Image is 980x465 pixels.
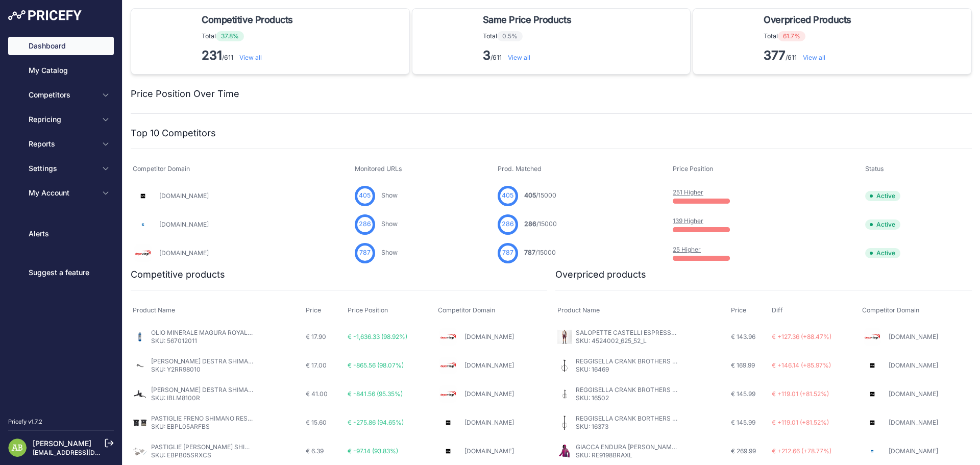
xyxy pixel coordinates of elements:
a: Show [381,191,398,199]
h2: Competitive products [131,267,225,282]
a: [DOMAIN_NAME] [159,192,209,200]
button: Reports [8,135,114,153]
span: 787 [502,248,513,258]
span: € -275.86 (94.65%) [348,419,404,426]
a: 286/15000 [524,220,557,228]
span: My Account [29,188,95,198]
a: [DOMAIN_NAME] [159,249,209,257]
a: [PERSON_NAME] DESTRA SHIMANO XT BL-M8100 [151,357,299,365]
span: 405 [524,191,536,199]
a: OLIO MINERALE MAGURA ROYAL BLOOD 250 ML [151,329,294,336]
a: My Catalog [8,61,114,80]
span: € -865.56 (98.07%) [348,361,404,369]
p: SKU: 567012011 [151,337,253,345]
span: Prod. Matched [498,165,542,173]
p: SKU: RE9198BRAXL [576,451,678,459]
a: View all [508,54,530,61]
span: Product Name [133,306,175,314]
span: 61.7% [778,31,805,41]
span: € 145.99 [731,390,755,398]
p: SKU: 4524002_625_52_L [576,337,678,345]
h2: Price Position Over Time [131,87,239,101]
nav: Sidebar [8,37,114,405]
span: Status [865,165,884,173]
p: SKU: 16502 [576,394,678,402]
button: My Account [8,184,114,202]
p: Total [483,31,575,41]
span: Competitors [29,90,95,100]
span: € 17.90 [306,333,326,340]
span: 405 [502,191,513,201]
h2: Overpriced products [555,267,646,282]
a: [DOMAIN_NAME] [464,333,514,340]
a: [DOMAIN_NAME] [889,333,938,340]
p: SKU: 16373 [576,423,678,431]
span: Competitive Products [202,13,293,27]
a: [DOMAIN_NAME] [889,390,938,398]
a: [DOMAIN_NAME] [464,419,514,426]
a: [DOMAIN_NAME] [159,221,209,228]
a: [PERSON_NAME] DESTRA SHIMANO DEORE XT BL-M8100 [151,386,321,394]
span: Competitor Domain [862,306,919,314]
p: /611 [483,47,575,64]
a: 251 Higher [673,188,703,196]
img: Pricefy Logo [8,10,82,20]
button: Repricing [8,110,114,129]
span: Competitor Domain [438,306,495,314]
span: Active [865,191,900,201]
span: Diff [772,306,783,314]
h2: Top 10 Competitors [131,126,216,140]
a: [DOMAIN_NAME] [464,390,514,398]
span: Monitored URLs [355,165,402,173]
span: 405 [359,191,371,201]
span: Price [731,306,746,314]
span: € 41.00 [306,390,328,398]
a: [EMAIL_ADDRESS][DOMAIN_NAME] [33,449,139,456]
p: Total [202,31,297,41]
a: 405/15000 [524,191,556,199]
a: SALOPETTE CASTELLI ESPRESSO BIBSHORT - Rosso / Large [576,329,754,336]
span: € 143.96 [731,333,755,340]
span: Competitor Domain [133,165,190,173]
span: Product Name [557,306,600,314]
span: € 145.99 [731,419,755,426]
span: 0.5% [497,31,523,41]
span: 286 [524,220,536,228]
span: Price [306,306,321,314]
p: Total [764,31,855,41]
a: Alerts [8,225,114,243]
strong: 231 [202,48,222,63]
span: 787 [524,249,535,256]
strong: 3 [483,48,491,63]
span: Price Position [348,306,388,314]
a: [DOMAIN_NAME] [889,361,938,369]
span: Same Price Products [483,13,571,27]
a: Show [381,249,398,256]
span: € 17.00 [306,361,327,369]
p: SKU: IBLM8100R [151,394,253,402]
span: 286 [502,219,514,229]
a: PASTIGLIE FRENO SHIMANO RESINA L05A [151,414,275,422]
a: [PERSON_NAME] [33,439,91,448]
a: REGGISELLA CRANK BORTHERS HIGHLINE 3 31.6 125MM [576,414,741,422]
a: View all [239,54,262,61]
span: € -841.56 (95.35%) [348,390,403,398]
span: Repricing [29,114,95,125]
a: 139 Higher [673,217,703,225]
button: Settings [8,159,114,178]
span: Price Position [673,165,713,173]
a: [DOMAIN_NAME] [464,447,514,455]
span: € +146.14 (+85.97%) [772,361,831,369]
span: € 169.99 [731,361,755,369]
span: Active [865,248,900,258]
button: Competitors [8,86,114,104]
span: € +119.01 (+81.52%) [772,419,829,426]
span: Reports [29,139,95,149]
div: Pricefy v1.7.2 [8,418,42,426]
span: Settings [29,163,95,174]
span: € +212.66 (+78.77%) [772,447,831,455]
span: € -97.14 (93.83%) [348,447,398,455]
span: € +119.01 (+81.52%) [772,390,829,398]
a: [DOMAIN_NAME] [889,419,938,426]
a: [DOMAIN_NAME] [889,447,938,455]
